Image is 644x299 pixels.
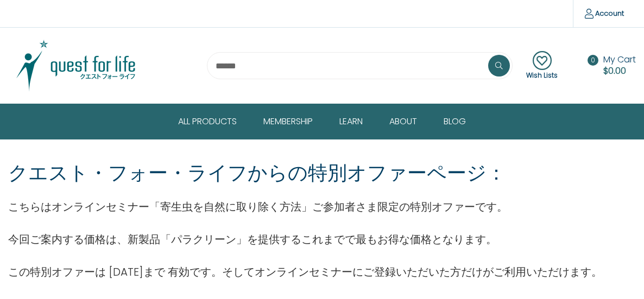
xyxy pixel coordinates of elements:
[8,231,602,247] p: 今回ご案内する価格は、新製品「パラクリーン」を提供するこれまでで最もお得な価格となります。
[588,55,598,66] span: 0
[8,264,602,280] p: この特別オファーは [DATE]まで 有効です。そしてオンラインセミナーにご登録いただいた方だけがご利用いただけます。
[8,39,144,93] img: Quest Group
[526,51,558,80] a: Wish Lists
[381,104,435,139] a: About
[170,104,255,139] a: All Products
[603,65,626,77] span: $0.00
[8,199,602,215] p: こちらはオンラインセミナー「寄生虫を自然に取り除く方法」ご参加者さま限定の特別オファーです。
[435,104,474,139] a: Blog
[603,53,636,66] span: My Cart
[331,104,381,139] a: Learn
[255,104,331,139] a: Membership
[8,158,506,188] p: クエスト・フォー・ライフからの特別オファーページ：
[603,53,636,77] a: Cart with 0 items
